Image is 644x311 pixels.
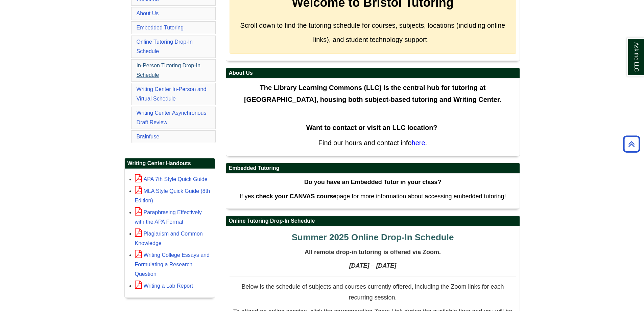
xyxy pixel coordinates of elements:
a: Writing a Lab Report [135,283,193,289]
h2: About Us [226,68,520,79]
strong: check your CANVAS course [256,193,336,200]
a: APA 7th Style Quick Guide [135,176,208,182]
a: Embedded Tutoring [137,25,184,30]
a: MLA Style Quick Guide (8th Edition) [135,188,210,203]
a: Plagiarism and Common Knowledge [135,231,203,246]
strong: [DATE] – [DATE] [349,262,396,269]
span: Find our hours and contact info [318,139,412,147]
a: Paraphrasing Effectively with the APA Format [135,209,202,225]
span: The Library Learning Commons (LLC) is the central hub for tutoring at [GEOGRAPHIC_DATA], housing ... [244,84,501,103]
span: Scroll down to find the tutoring schedule for courses, subjects, locations (including online link... [240,22,505,43]
span: All remote drop-in tutoring is offered via Zoom. [305,249,441,256]
h2: Writing Center Handouts [125,158,215,169]
span: Summer 2025 Online Drop-In Schedule [292,232,454,242]
h2: Online Tutoring Drop-In Schedule [226,216,520,226]
h2: Embedded Tutoring [226,163,520,174]
span: . [425,139,427,147]
a: Writing Center In-Person and Virtual Schedule [137,86,207,102]
a: here [412,139,425,147]
a: In-Person Tutoring Drop-In Schedule [137,63,200,78]
a: Brainfuse [137,134,160,139]
a: Back to Top [621,139,642,149]
a: Writing College Essays and Formulating a Research Question [135,252,210,277]
strong: Want to contact or visit an LLC location? [306,124,437,131]
a: Online Tutoring Drop-In Schedule [137,39,193,54]
a: About Us [137,10,159,16]
span: If yes, page for more information about accessing embedded tutoring! [239,193,506,200]
span: Below is the schedule of subjects and courses currently offered, including the Zoom links for eac... [241,283,504,301]
strong: Do you have an Embedded Tutor in your class? [304,179,442,185]
a: Writing Center Asynchronous Draft Review [137,110,207,125]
